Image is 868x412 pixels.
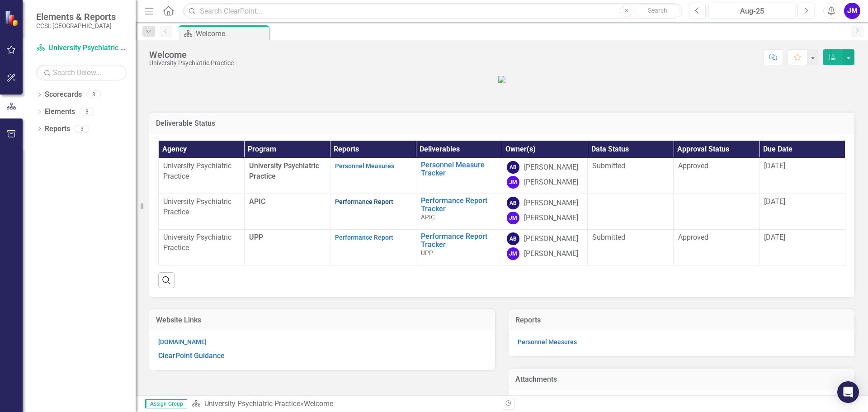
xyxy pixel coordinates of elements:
[249,197,265,206] span: APIC
[149,50,234,60] div: Welcome
[507,161,519,174] div: AB
[588,158,674,194] td: Double-Click to Edit
[764,197,785,206] span: [DATE]
[36,11,116,22] span: Elements & Reports
[45,124,70,134] a: Reports
[416,158,502,194] td: Double-Click to Edit Right Click for Context Menu
[507,212,519,224] div: JM
[524,177,578,188] div: [PERSON_NAME]
[163,232,240,253] p: University Psychiatric Practice
[335,162,394,170] a: Personnel Measures
[158,351,225,360] a: ClearPoint Guidance
[524,249,578,259] div: [PERSON_NAME]
[592,233,625,242] span: Submitted
[149,60,234,66] div: University Psychiatric Practice
[524,162,578,173] div: [PERSON_NAME]
[5,10,20,26] img: ClearPoint Strategy
[764,233,785,242] span: [DATE]
[163,161,240,182] p: University Psychiatric Practice
[249,161,319,180] span: University Psychiatric Practice
[588,230,674,265] td: Double-Click to Edit
[524,213,578,223] div: [PERSON_NAME]
[674,194,759,230] td: Double-Click to Edit
[163,197,240,218] p: University Psychiatric Practice
[304,399,333,408] div: Welcome
[158,338,207,346] a: [DOMAIN_NAME]
[45,90,82,100] a: Scorecards
[156,119,848,128] h3: Deliverable Status
[421,213,435,221] span: APIC
[183,3,682,19] input: Search ClearPoint...
[335,234,393,241] a: Performance Report
[648,7,667,14] span: Search
[844,3,860,19] button: JM
[507,247,519,260] div: JM
[635,5,680,17] button: Search
[678,233,708,242] span: Approved
[524,234,578,244] div: [PERSON_NAME]
[678,161,708,170] span: Approved
[249,233,263,242] span: UPP
[421,197,497,213] a: Performance Report Tracker
[592,161,625,170] span: Submitted
[524,198,578,208] div: [PERSON_NAME]
[145,399,187,408] span: Assign Group
[421,249,433,256] span: UPP
[507,176,519,189] div: JM
[196,28,267,39] div: Welcome
[837,381,859,403] div: Open Intercom Messenger
[36,22,116,29] small: CCSI: [GEOGRAPHIC_DATA]
[588,194,674,230] td: Double-Click to Edit
[75,125,89,133] div: 3
[416,230,502,265] td: Double-Click to Edit Right Click for Context Menu
[416,194,502,230] td: Double-Click to Edit Right Click for Context Menu
[515,375,848,384] h3: Attachments
[515,316,848,324] h3: Reports
[80,108,94,116] div: 8
[192,399,495,409] div: »
[36,43,127,53] a: University Psychiatric Practice
[674,158,759,194] td: Double-Click to Edit
[36,65,127,81] input: Search Below...
[507,197,519,209] div: AB
[708,3,795,19] button: Aug-25
[204,399,300,408] a: University Psychiatric Practice
[507,232,519,245] div: AB
[421,161,497,177] a: Personnel Measure Tracker
[498,76,505,83] img: UPP%20-%20UBMD%20logo%20v2.png
[421,232,497,248] a: Performance Report Tracker
[86,91,101,99] div: 3
[45,107,75,117] a: Elements
[335,198,393,205] a: Performance Report
[712,6,792,17] div: Aug-25
[156,316,488,324] h3: Website Links
[764,161,785,170] span: [DATE]
[518,338,577,346] a: Personnel Measures
[674,230,759,265] td: Double-Click to Edit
